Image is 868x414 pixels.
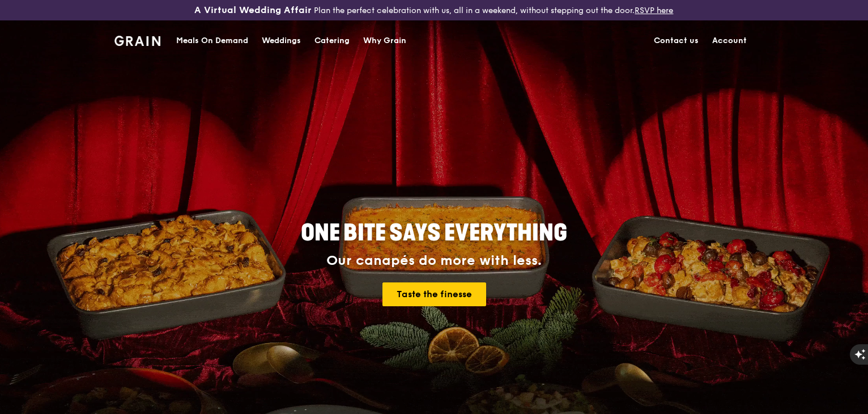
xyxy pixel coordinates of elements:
a: GrainGrain [114,23,160,57]
a: Taste the finesse [382,282,486,306]
img: Grain [114,36,160,46]
a: Weddings [255,24,308,58]
div: Plan the perfect celebration with us, all in a weekend, without stepping out the door. [144,5,723,16]
a: Catering [308,24,356,58]
span: ONE BITE SAYS EVERYTHING [301,219,567,247]
div: Weddings [262,24,301,58]
h3: A Virtual Wedding Affair [194,5,312,16]
div: Meals On Demand [176,24,248,58]
div: Why Grain [363,24,406,58]
div: Catering [314,24,350,58]
a: Account [705,24,754,58]
div: Our canapés do more with less. [230,253,638,269]
a: Why Grain [356,24,413,58]
a: Contact us [647,24,705,58]
a: RSVP here [635,6,673,15]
